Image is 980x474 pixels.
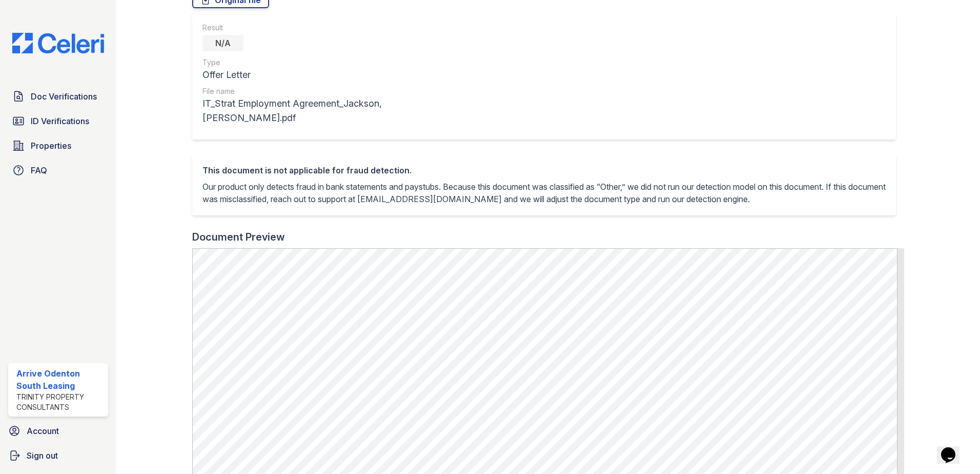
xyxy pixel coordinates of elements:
[8,111,108,131] a: ID Verifications
[202,68,465,82] div: Offer Letter
[31,164,47,176] span: FAQ
[4,33,112,53] img: CE_Logo_Blue-a8612792a0a2168367f1c8372b55b34899dd931a85d93a1a3d3e32e68fde9ad4.png
[202,35,243,51] div: N/A
[202,57,465,68] div: Type
[202,164,886,176] div: This document is not applicable for fraud detection.
[8,160,108,181] a: FAQ
[4,445,112,466] a: Sign out
[202,181,886,205] p: Our product only detects fraud in bank statements and paystubs. Because this document was classif...
[8,135,108,156] a: Properties
[16,392,104,412] div: Trinity Property Consultants
[4,421,112,441] a: Account
[16,367,104,392] div: Arrive Odenton South Leasing
[937,433,970,464] iframe: chat widget
[8,86,108,107] a: Doc Verifications
[27,449,58,462] span: Sign out
[192,230,285,244] div: Document Preview
[27,425,59,437] span: Account
[31,90,97,103] span: Doc Verifications
[202,23,465,33] div: Result
[31,140,71,152] span: Properties
[202,86,465,96] div: File name
[202,96,465,125] div: IT_Strat Employment Agreement_Jackson, [PERSON_NAME].pdf
[31,115,89,127] span: ID Verifications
